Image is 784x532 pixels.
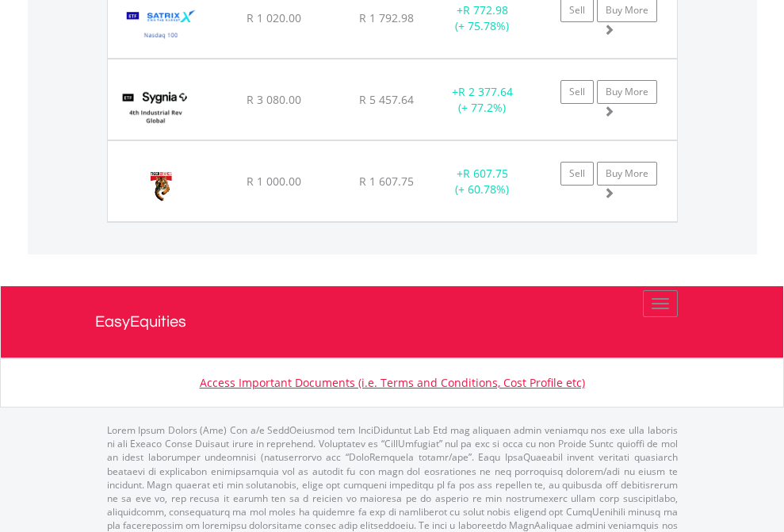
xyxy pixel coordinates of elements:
span: R 607.75 [463,166,508,181]
img: EQU.ZA.TBS.png [116,161,205,217]
div: + (+ 75.78%) [433,2,532,34]
span: R 2 377.64 [458,84,513,99]
a: Buy More [597,162,657,186]
span: R 5 457.64 [359,92,414,107]
span: R 3 080.00 [247,92,301,107]
a: Buy More [597,80,657,104]
a: Access Important Documents (i.e. Terms and Conditions, Cost Profile etc) [200,375,585,390]
span: R 772.98 [463,2,508,17]
span: R 1 000.00 [247,174,301,189]
span: R 1 020.00 [247,10,301,25]
span: R 1 607.75 [359,174,414,189]
div: + (+ 77.2%) [433,84,532,116]
span: R 1 792.98 [359,10,414,25]
a: Sell [560,162,594,186]
a: Sell [560,80,594,104]
img: EQU.ZA.SYG4IR.png [116,79,196,136]
div: + (+ 60.78%) [433,166,532,197]
a: EasyEquities [95,286,690,358]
